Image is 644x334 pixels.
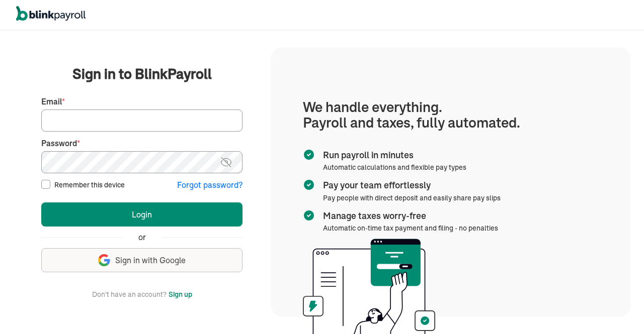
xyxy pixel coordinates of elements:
[41,96,243,107] label: Email
[115,255,186,266] span: Sign in with Google
[54,180,125,190] label: Remember this device
[98,254,110,266] img: google
[138,232,146,243] span: or
[323,149,462,162] span: Run payroll in minutes
[41,138,243,149] label: Password
[323,179,497,192] span: Pay your team effortlessly
[177,179,243,191] button: Forgot password?
[303,149,315,161] img: checkmark
[92,288,167,300] span: Don't have an account?
[16,6,86,21] img: logo
[41,109,243,132] input: Your email address
[323,209,494,222] span: Manage taxes worry-free
[41,202,243,227] button: Login
[169,288,192,300] button: Sign up
[41,248,243,272] button: Sign in with Google
[323,163,466,172] span: Automatic calculations and flexible pay types
[303,179,315,191] img: checkmark
[323,224,498,233] span: Automatic on-time tax payment and filing - no penalties
[72,64,212,84] span: Sign in to BlinkPayroll
[220,156,232,168] img: eye
[323,193,501,202] span: Pay people with direct deposit and easily share pay slips
[303,209,315,221] img: checkmark
[303,99,599,131] h1: We handle everything. Payroll and taxes, fully automated.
